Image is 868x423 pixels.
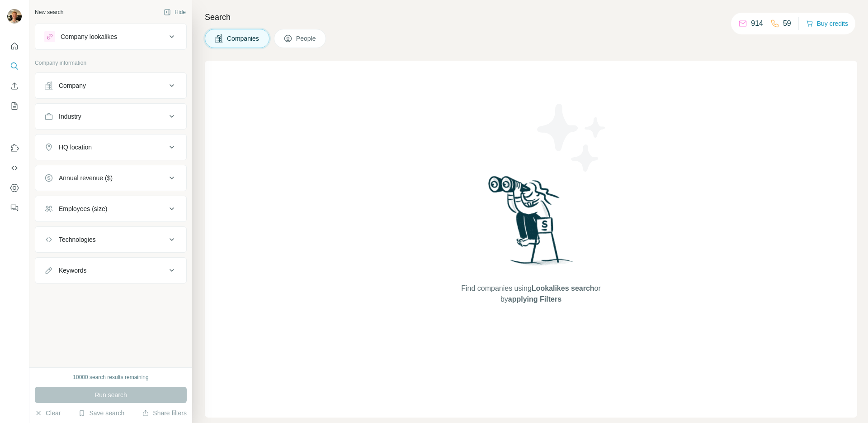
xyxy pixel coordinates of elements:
[783,18,791,29] p: 59
[73,373,148,381] div: 10000 search results remaining
[35,75,186,96] button: Company
[35,260,186,281] button: Keywords
[227,34,260,43] span: Companies
[7,78,22,94] button: Enrich CSV
[484,173,578,274] img: Surfe Illustration - Woman searching with binoculars
[59,173,113,183] div: Annual revenue ($)
[531,97,613,178] img: Surfe Illustration - Stars
[532,284,594,292] span: Lookalikes search
[205,11,857,24] h4: Search
[296,34,317,43] span: People
[35,409,61,418] button: Clear
[35,229,186,250] button: Technologies
[61,32,117,41] div: Company lookalikes
[35,59,187,67] p: Company information
[157,5,192,19] button: Hide
[7,180,22,196] button: Dashboard
[59,266,86,275] div: Keywords
[59,204,107,213] div: Employees (size)
[35,167,186,189] button: Annual revenue ($)
[7,38,22,54] button: Quick start
[59,81,86,90] div: Company
[35,198,186,220] button: Employees (size)
[35,136,186,158] button: HQ location
[59,112,81,121] div: Industry
[458,283,603,305] span: Find companies using or by
[508,295,561,303] span: applying Filters
[59,235,96,244] div: Technologies
[7,58,22,74] button: Search
[7,98,22,114] button: My lists
[751,18,763,29] p: 914
[35,106,186,127] button: Industry
[7,9,22,24] img: Avatar
[35,8,63,16] div: New search
[59,143,92,152] div: HQ location
[35,26,186,48] button: Company lookalikes
[142,409,187,418] button: Share filters
[7,200,22,216] button: Feedback
[7,140,22,156] button: Use Surfe on LinkedIn
[7,160,22,176] button: Use Surfe API
[806,17,848,30] button: Buy credits
[78,409,124,418] button: Save search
